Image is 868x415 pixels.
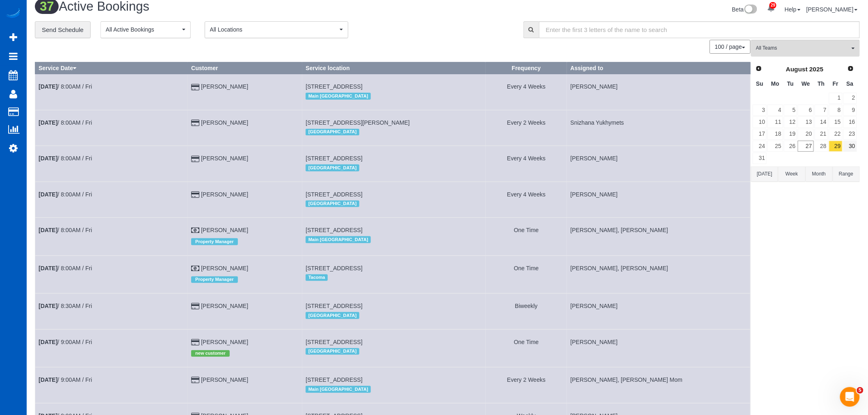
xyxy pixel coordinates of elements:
a: 31 [753,153,767,164]
div: Location [306,272,482,283]
th: Customer [188,62,302,74]
button: Range [833,166,860,182]
span: Main [GEOGRAPHIC_DATA] [306,386,371,392]
td: Customer [188,74,302,110]
td: Frequency [486,110,567,146]
a: 20 [798,129,813,140]
span: Tuesday [787,80,794,87]
a: [DATE]/ 9:00AM / Fri [39,376,92,383]
td: Frequency [486,255,567,293]
span: [GEOGRAPHIC_DATA] [306,129,359,135]
td: Service location [302,329,486,367]
i: Credit Card Payment [191,192,199,198]
th: Frequency [486,62,567,74]
a: 2 [843,93,857,104]
a: [DATE]/ 8:00AM / Fri [39,155,92,162]
a: [PERSON_NAME] [201,376,248,383]
a: 16 [843,116,857,128]
td: Service location [302,182,486,217]
span: [GEOGRAPHIC_DATA] [306,164,359,171]
span: Monday [771,80,779,87]
span: Main [GEOGRAPHIC_DATA] [306,236,371,243]
b: [DATE] [39,119,57,126]
span: [STREET_ADDRESS] [306,339,362,345]
a: 10 [753,116,767,128]
td: Frequency [486,146,567,182]
td: Customer [188,367,302,403]
a: [PERSON_NAME] [201,265,248,271]
span: [STREET_ADDRESS] [306,227,362,233]
a: [DATE]/ 8:00AM / Fri [39,227,92,233]
span: [STREET_ADDRESS][PERSON_NAME] [306,119,410,126]
a: Next [845,63,857,75]
span: [STREET_ADDRESS] [306,191,362,198]
button: All Teams [751,40,860,57]
a: [PERSON_NAME] [806,6,858,13]
a: 5 [784,105,797,116]
span: 5 [857,387,863,394]
b: [DATE] [39,155,57,162]
a: 18 [767,129,783,140]
td: Frequency [486,74,567,110]
button: All Locations [205,21,348,38]
ol: All Teams [751,40,860,52]
input: Enter the first 3 letters of the name to search [539,21,860,38]
span: [STREET_ADDRESS] [306,376,362,383]
span: [GEOGRAPHIC_DATA] [306,348,359,355]
button: 100 / page [710,40,751,54]
td: Service location [302,367,486,403]
a: [PERSON_NAME] [201,339,248,345]
a: 17 [753,129,767,140]
span: Main [GEOGRAPHIC_DATA] [306,93,371,99]
td: Frequency [486,294,567,329]
td: Customer [188,218,302,255]
a: [DATE]/ 8:00AM / Fri [39,119,92,126]
i: Credit Card Payment [191,84,199,90]
b: [DATE] [39,303,57,309]
div: Location [306,127,482,137]
img: Automaid Logo [5,8,21,20]
a: 25 [767,141,783,152]
a: [DATE]/ 9:00AM / Fri [39,339,92,345]
td: Assigned to [567,294,750,329]
span: All Active Bookings [106,25,180,34]
a: [PERSON_NAME] [201,83,248,90]
i: Credit Card Payment [191,120,199,126]
span: Next [847,65,854,72]
div: Location [306,91,482,101]
td: Service location [302,110,486,146]
i: Cash Payment [191,228,199,233]
a: 24 [753,141,767,152]
b: [DATE] [39,265,57,271]
td: Customer [188,146,302,182]
div: Location [306,198,482,209]
td: Schedule date [35,146,188,182]
span: [STREET_ADDRESS] [306,265,362,271]
th: Service location [302,62,486,74]
b: [DATE] [39,376,57,383]
a: 28 [815,141,828,152]
span: Prev [756,65,762,72]
td: Assigned to [567,255,750,293]
td: Frequency [486,329,567,367]
a: 9 [843,105,857,116]
b: [DATE] [39,227,57,233]
a: [DATE]/ 8:00AM / Fri [39,83,92,90]
a: [PERSON_NAME] [201,191,248,198]
a: 30 [843,141,857,152]
a: [DATE]/ 8:00AM / Fri [39,191,92,198]
td: Assigned to [567,74,750,110]
span: new customer [191,350,230,357]
a: Help [785,6,801,13]
a: 29 [829,141,843,152]
iframe: Intercom live chat [840,387,860,407]
i: Credit Card Payment [191,377,199,383]
span: Saturday [847,80,854,87]
a: 21 [815,129,828,140]
td: Schedule date [35,74,188,110]
td: Service location [302,218,486,255]
a: [DATE]/ 8:00AM / Fri [39,265,92,271]
td: Service location [302,146,486,182]
a: 26 [784,141,797,152]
